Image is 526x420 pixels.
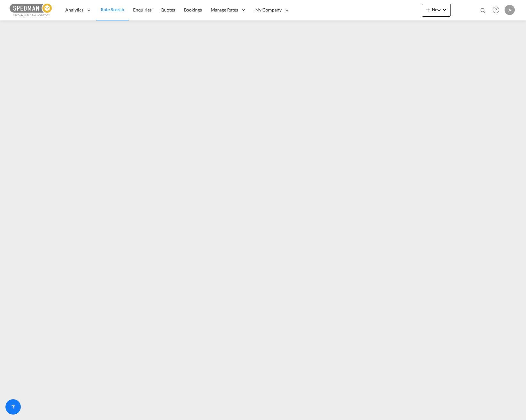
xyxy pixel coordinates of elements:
[480,7,487,14] md-icon: icon-magnify
[5,386,27,410] iframe: Chat
[424,7,448,12] span: New
[422,4,451,17] button: icon-plus 400-fgNewicon-chevron-down
[441,6,448,13] md-icon: icon-chevron-down
[505,5,515,15] div: A
[424,6,432,13] md-icon: icon-plus 400-fg
[490,4,501,15] span: Help
[101,7,124,12] span: Rate Search
[161,7,175,12] span: Quotes
[184,7,202,12] span: Bookings
[490,4,505,16] div: Help
[133,7,152,12] span: Enquiries
[480,7,487,17] div: icon-magnify
[211,7,238,13] span: Manage Rates
[10,3,53,17] img: c12ca350ff1b11efb6b291369744d907.png
[65,7,84,13] span: Analytics
[255,7,282,13] span: My Company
